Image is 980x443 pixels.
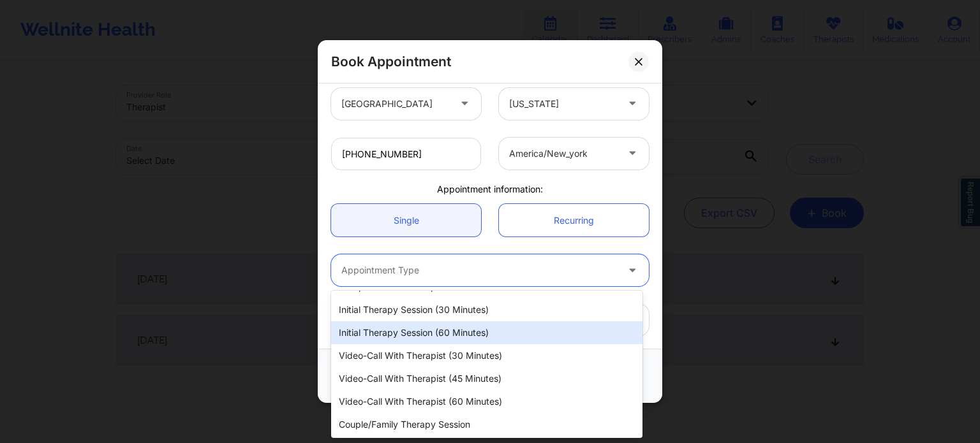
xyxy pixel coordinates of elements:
[331,390,642,413] div: Video-Call with Therapist (60 minutes)
[331,204,481,236] a: Single
[331,367,642,390] div: Video-Call with Therapist (45 minutes)
[331,413,642,436] div: Couple/Family Therapy Session
[341,88,449,120] div: [GEOGRAPHIC_DATA]
[322,183,658,196] div: Appointment information:
[331,138,481,170] input: Patient's Phone Number
[509,88,617,120] div: [US_STATE]
[509,138,617,170] div: america/new_york
[499,204,649,236] a: Recurring
[331,53,451,70] h2: Book Appointment
[331,344,642,367] div: Video-Call with Therapist (30 minutes)
[331,321,642,344] div: Initial Therapy Session (60 minutes)
[331,298,642,321] div: Initial Therapy Session (30 minutes)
